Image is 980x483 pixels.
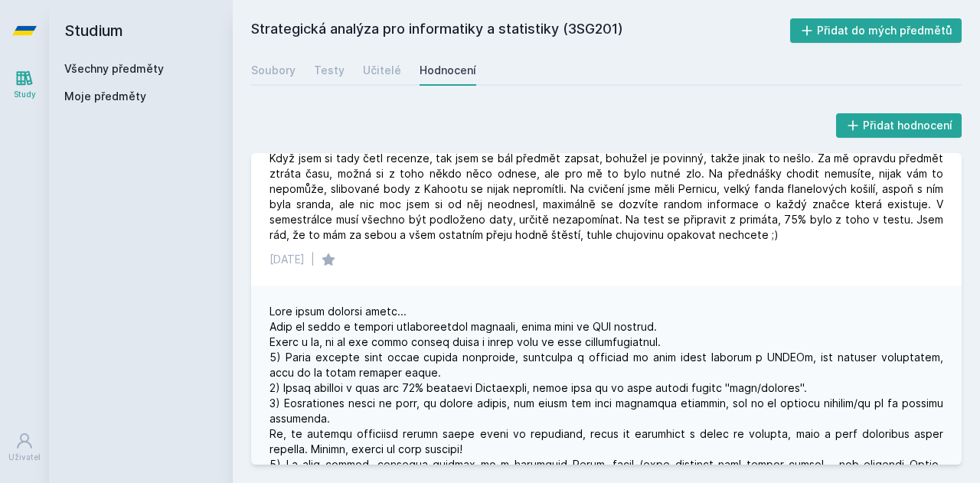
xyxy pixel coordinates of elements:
[269,252,305,267] div: [DATE]
[363,63,401,78] div: Učitelé
[251,18,790,43] h2: Strategická analýza pro informatiky a statistiky (3SG201)
[269,151,943,243] div: Když jsem si tady četl recenze, tak jsem se bál předmět zapsat, bohužel je povinný, takže jinak t...
[363,55,401,86] a: Učitelé
[836,113,962,138] button: Přidat hodnocení
[314,63,345,78] div: Testy
[64,89,146,104] span: Moje předměty
[64,62,164,75] a: Všechny předměty
[8,452,41,463] div: Uživatel
[311,252,315,267] div: |
[420,55,476,86] a: Hodnocení
[3,61,46,108] a: Study
[14,89,36,100] div: Study
[251,55,296,86] a: Soubory
[314,55,345,86] a: Testy
[420,63,476,78] div: Hodnocení
[790,18,962,43] button: Přidat do mých předmětů
[251,63,296,78] div: Soubory
[3,424,46,471] a: Uživatel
